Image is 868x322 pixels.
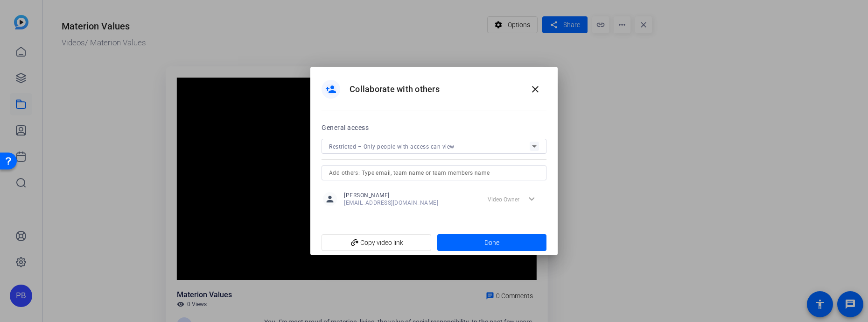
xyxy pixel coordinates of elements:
[344,192,438,199] span: [PERSON_NAME]
[325,84,336,95] mat-icon: person_add
[322,234,431,251] button: Copy video link
[350,84,440,95] h1: Collaborate with others
[530,84,541,95] mat-icon: close
[322,122,369,133] h2: General access
[329,167,539,179] input: Add others: Type email, team name or team members name
[344,199,438,207] span: [EMAIL_ADDRESS][DOMAIN_NAME]
[329,234,424,251] span: Copy video link
[437,234,547,251] button: Done
[347,235,363,251] mat-icon: add_link
[484,238,499,248] span: Done
[329,143,455,150] span: Restricted – Only people with access can view
[323,192,337,206] mat-icon: person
